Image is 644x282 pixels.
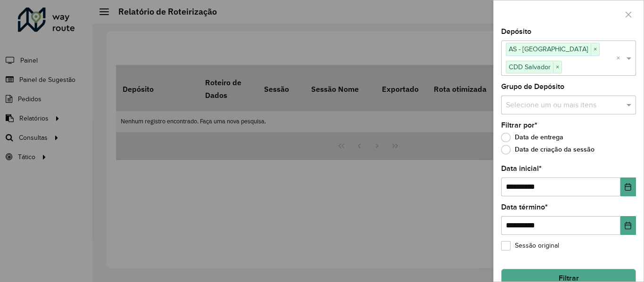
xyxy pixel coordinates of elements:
span: × [553,62,561,73]
button: Escolha a data [620,216,636,235]
span: CDD Salvador [506,61,553,73]
span: × [591,44,599,55]
span: Clear all [616,53,624,64]
font: Data de entrega [515,133,563,141]
span: AS - [GEOGRAPHIC_DATA] [506,43,591,55]
font: Sessão original [515,242,559,249]
font: Filtrar [559,274,579,282]
font: Filtrar por [501,121,535,129]
font: Data inicial [501,164,539,172]
font: Grupo de Depósito [501,82,564,90]
font: Data término [501,203,545,211]
font: Data de criação da sessão [515,145,594,153]
font: Depósito [501,27,531,35]
button: Escolha a data [620,177,636,196]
